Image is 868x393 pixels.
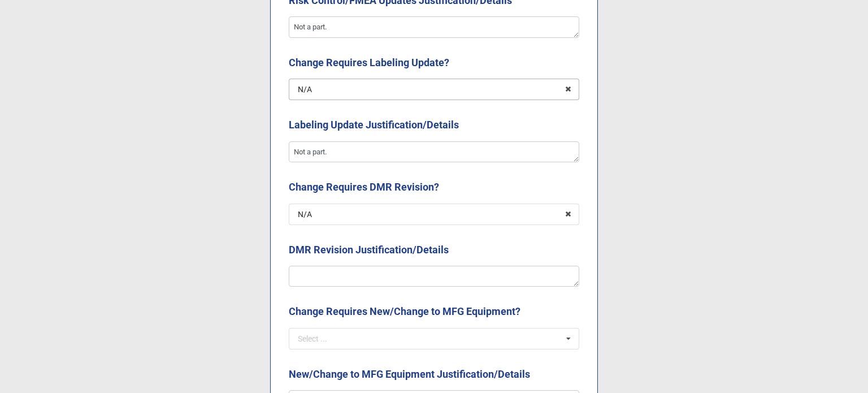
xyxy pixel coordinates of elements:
div: Select ... [298,335,327,343]
label: DMR Revision Justification/Details [289,242,449,258]
label: Change Requires Labeling Update? [289,55,449,71]
textarea: Not a part. [289,141,579,163]
label: Change Requires New/Change to MFG Equipment? [289,304,520,319]
div: N/A [298,210,312,218]
textarea: Not a part. [289,16,579,38]
label: Change Requires DMR Revision? [289,179,439,195]
div: N/A [298,85,312,93]
label: New/Change to MFG Equipment Justification/Details [289,366,530,382]
label: Labeling Update Justification/Details [289,117,459,133]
